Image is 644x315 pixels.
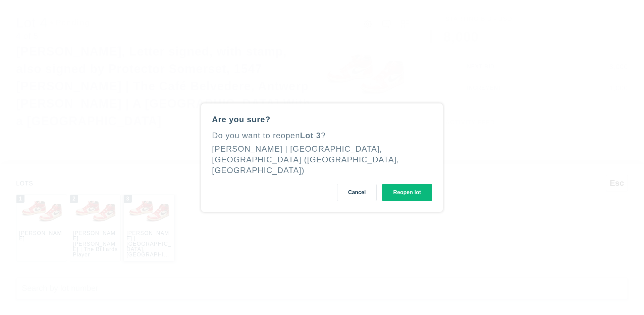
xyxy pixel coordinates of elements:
[212,130,432,141] div: Do you want to reopen ?
[212,114,432,125] div: Are you sure?
[337,184,377,201] button: Cancel
[212,144,399,175] div: [PERSON_NAME] | [GEOGRAPHIC_DATA], [GEOGRAPHIC_DATA] ([GEOGRAPHIC_DATA], [GEOGRAPHIC_DATA])
[382,184,432,201] button: Reopen lot
[300,131,321,140] span: Lot 3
